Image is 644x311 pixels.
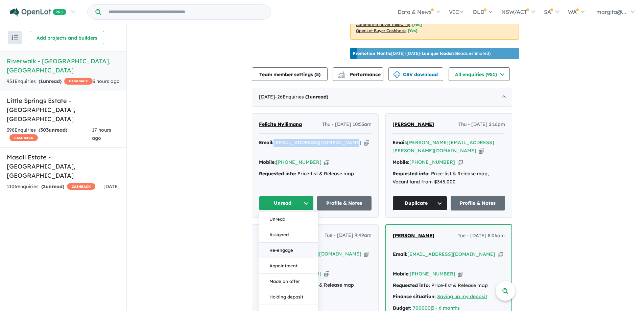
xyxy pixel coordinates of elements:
[498,251,503,258] button: Copy
[43,183,46,190] span: 2
[364,139,369,146] button: Copy
[317,196,372,210] a: Profile & Notes
[276,159,321,165] a: [PHONE_NUMBER]
[393,71,400,78] img: download icon
[259,170,372,178] div: Price-list & Release map
[259,120,302,129] a: Felicite Nyilimana
[422,51,451,56] b: 1 unique leads
[7,96,120,124] h5: Little Springs Estate - [GEOGRAPHIC_DATA] , [GEOGRAPHIC_DATA]
[393,232,434,239] span: [PERSON_NAME]
[7,77,93,86] div: 951 Enquir ies
[7,153,120,180] h5: Masall Estate - [GEOGRAPHIC_DATA] , [GEOGRAPHIC_DATA]
[408,28,418,33] span: [Yes]
[324,159,329,166] button: Copy
[7,126,92,142] div: 398 Enquir ies
[479,147,484,154] button: Copy
[40,78,43,84] span: 1
[412,22,422,27] span: [Yes]
[458,232,505,240] span: Tue - [DATE] 8:06am
[259,274,318,289] button: Made an offer
[93,78,120,84] span: 3 hours ago
[41,183,64,190] strong: ( unread)
[64,78,93,85] span: CASHBACK
[392,171,430,177] strong: Requested info:
[392,196,447,210] button: Duplicate
[393,282,430,288] strong: Requested info:
[30,31,104,44] button: Add projects and builders
[458,270,463,277] button: Copy
[259,196,314,210] button: Unread
[39,127,67,133] strong: ( unread)
[458,159,463,166] button: Copy
[307,94,310,100] span: 1
[392,170,505,186] div: Price-list & Release map, Vacant land from $345,000
[252,67,328,81] button: Team member settings (5)
[393,232,434,240] a: [PERSON_NAME]
[388,67,443,81] button: CSV download
[392,159,409,165] strong: Mobile:
[451,196,505,210] a: Profile & Notes
[409,159,455,165] a: [PHONE_NUMBER]
[333,67,383,81] button: Performance
[259,121,302,127] span: Felicite Nyilimana
[259,243,318,258] button: Re-engage
[259,258,318,274] button: Appointment
[259,139,273,146] strong: Email:
[410,271,455,277] a: [PHONE_NUMBER]
[407,251,495,257] a: [EMAIL_ADDRESS][DOMAIN_NAME]
[356,28,406,33] u: OpenLot Buyer Cashback
[392,139,407,146] strong: Email:
[7,183,95,191] div: 1106 Enquir ies
[11,35,18,40] img: sort.svg
[259,227,318,243] button: Assigned
[259,289,318,305] button: Holding deposit
[9,134,38,141] span: CASHBACK
[324,270,329,277] button: Copy
[305,94,328,100] strong: ( unread)
[102,5,269,19] input: Try estate name, suburb, builder or developer
[322,120,372,129] span: Thu - [DATE] 10:53am
[364,250,369,258] button: Copy
[339,71,381,77] span: Performance
[353,50,491,57] p: [DATE] - [DATE] - ( 25 leads estimated)
[393,293,436,299] strong: Finance situation:
[67,183,95,190] span: CASHBACK
[356,22,410,27] u: Automated buyer follow-up
[259,159,276,165] strong: Mobile:
[103,183,120,190] span: [DATE]
[338,73,345,78] img: bar-chart.svg
[275,94,328,100] span: - 26 Enquir ies
[596,8,626,15] span: margita@...
[39,78,62,84] strong: ( unread)
[437,293,487,299] a: Saving up my deposit
[392,139,494,154] a: [PERSON_NAME][EMAIL_ADDRESS][PERSON_NAME][DOMAIN_NAME]
[393,305,411,311] strong: Budget:
[413,305,431,311] a: 700000
[392,120,434,129] a: [PERSON_NAME]
[338,71,344,75] img: line-chart.svg
[40,127,49,133] span: 303
[325,231,372,240] span: Tue - [DATE] 9:49am
[449,67,510,81] button: All enquiries (951)
[92,127,111,141] span: 17 hours ago
[259,212,318,227] button: Unread
[353,51,391,56] b: Promotion Month:
[273,139,361,146] a: [EMAIL_ADDRESS][DOMAIN_NAME]
[392,121,434,127] span: [PERSON_NAME]
[432,305,460,311] a: 3 - 6 months
[259,171,296,177] strong: Requested info:
[7,57,120,75] h5: Riverwalk - [GEOGRAPHIC_DATA] , [GEOGRAPHIC_DATA]
[393,271,410,277] strong: Mobile:
[252,88,512,107] div: [DATE]
[458,120,505,129] span: Thu - [DATE] 2:16pm
[393,282,505,290] div: Price-list & Release map
[393,251,407,257] strong: Email:
[316,71,319,77] span: 5
[10,8,66,17] img: Openlot PRO Logo White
